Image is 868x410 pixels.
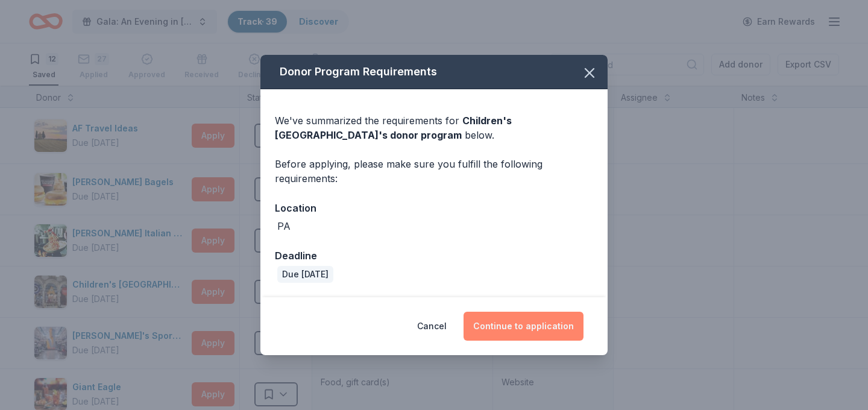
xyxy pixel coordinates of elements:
div: Deadline [275,248,593,263]
button: Cancel [417,312,447,341]
div: We've summarized the requirements for below. [275,113,593,142]
div: Before applying, please make sure you fulfill the following requirements: [275,157,593,186]
div: Donor Program Requirements [260,55,608,89]
button: Continue to application [464,312,583,341]
div: Location [275,200,593,216]
div: Due [DATE] [277,266,333,283]
div: PA [277,219,291,233]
